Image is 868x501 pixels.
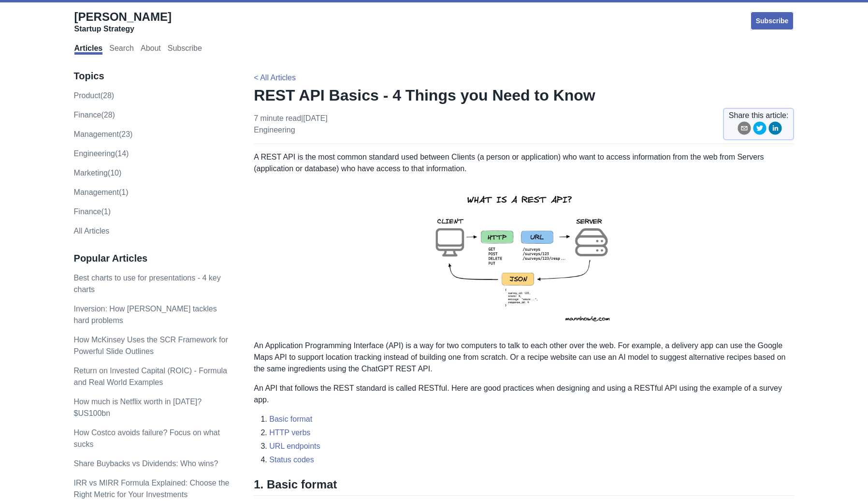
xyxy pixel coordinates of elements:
a: Best charts to use for presentations - 4 key charts [74,274,221,294]
a: How McKinsey Uses the SCR Framework for Powerful Slide Outlines [74,336,228,355]
button: twitter [753,121,767,138]
h3: Popular Articles [74,252,234,265]
a: How Costco avoids failure? Focus on what sucks [74,428,220,448]
div: Startup Strategy [74,24,172,34]
a: Management(1) [74,188,129,196]
h1: REST API Basics - 4 Things you Need to Know [254,86,794,105]
a: Inversion: How [PERSON_NAME] tackles hard problems [74,305,217,324]
a: About [141,44,161,55]
a: Subscribe [750,11,795,30]
a: Return on Invested Capital (ROIC) - Formula and Real World Examples [74,367,227,386]
a: Articles [74,44,103,55]
a: Finance(1) [74,207,111,216]
a: IRR vs MIRR Formula Explained: Choose the Right Metric for Your Investments [74,479,230,499]
h2: 1. Basic format [254,477,794,496]
a: Search [109,44,134,55]
a: engineering [254,126,295,134]
h3: Topics [74,70,234,82]
a: URL endpoints [269,442,320,450]
a: management(23) [74,130,133,138]
a: product(28) [74,91,115,100]
img: rest-api [418,182,630,332]
span: Share this article: [729,110,789,121]
a: marketing(10) [74,169,122,177]
a: < All Articles [254,74,296,82]
a: Basic format [269,415,312,423]
a: finance(28) [74,111,115,119]
p: An API that follows the REST standard is called RESTful. Here are good practices when designing a... [254,383,794,406]
span: [PERSON_NAME] [74,10,172,23]
a: Subscribe [168,44,202,55]
p: A REST API is the most common standard used between Clients (a person or application) who want to... [254,151,794,175]
a: engineering(14) [74,149,129,158]
a: All Articles [74,227,110,235]
a: Share Buybacks vs Dividends: Who wins? [74,459,218,468]
button: email [738,121,751,138]
a: How much is Netflix worth in [DATE]? $US100bn [74,398,202,417]
p: 7 minute read | [DATE] [254,113,327,136]
a: HTTP verbs [269,428,310,437]
a: [PERSON_NAME]Startup Strategy [74,10,172,34]
a: Status codes [269,456,314,464]
p: An Application Programming Interface (API) is a way for two computers to talk to each other over ... [254,340,794,375]
button: linkedin [768,121,782,138]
